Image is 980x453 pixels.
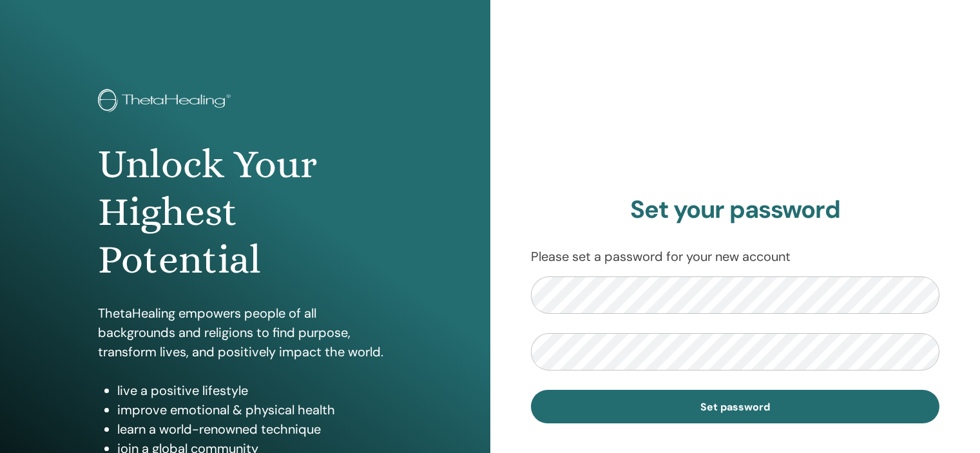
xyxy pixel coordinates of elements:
[531,195,940,225] h2: Set your password
[531,247,940,266] p: Please set a password for your new account
[117,400,392,419] li: improve emotional & physical health
[117,381,392,400] li: live a positive lifestyle
[531,390,940,423] button: Set password
[700,400,770,414] span: Set password
[98,304,392,361] p: ThetaHealing empowers people of all backgrounds and religions to find purpose, transform lives, a...
[98,140,392,284] h1: Unlock Your Highest Potential
[117,419,392,439] li: learn a world-renowned technique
